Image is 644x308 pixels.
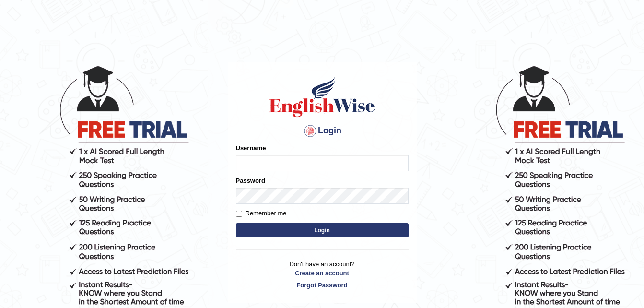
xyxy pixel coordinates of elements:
label: Password [236,176,265,185]
label: Remember me [236,209,287,218]
img: Logo of English Wise sign in for intelligent practice with AI [268,75,377,118]
p: Don't have an account? [236,260,409,289]
a: Create an account [236,269,409,278]
input: Remember me [236,211,242,217]
h4: Login [236,123,409,139]
button: Login [236,223,409,237]
label: Username [236,143,266,153]
a: Forgot Password [236,281,409,290]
